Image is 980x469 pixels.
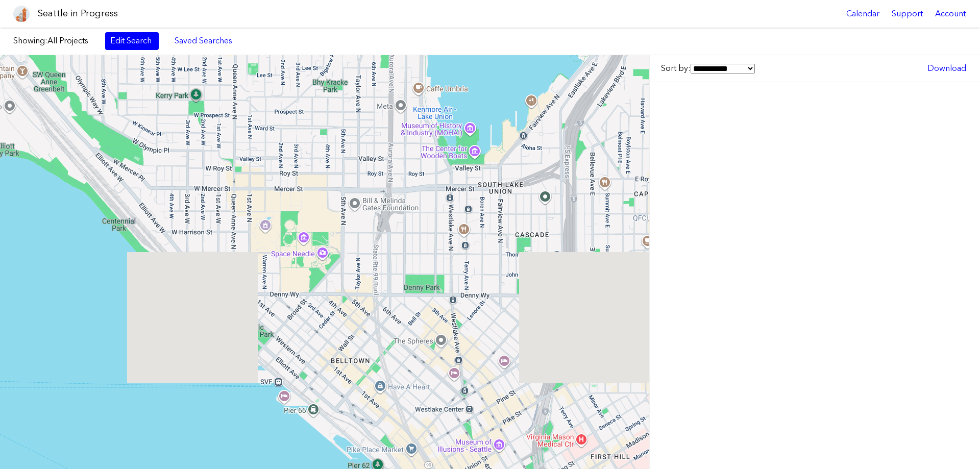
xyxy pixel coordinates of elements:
img: favicon-96x96.png [13,6,30,22]
a: Saved Searches [169,32,238,50]
label: Showing: [13,35,95,46]
span: All Projects [47,36,88,45]
label: Sort by: [661,63,755,74]
h1: Seattle in Progress [38,7,118,20]
a: Download [922,60,971,77]
a: Edit Search [105,32,159,50]
select: Sort by: [691,64,755,73]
